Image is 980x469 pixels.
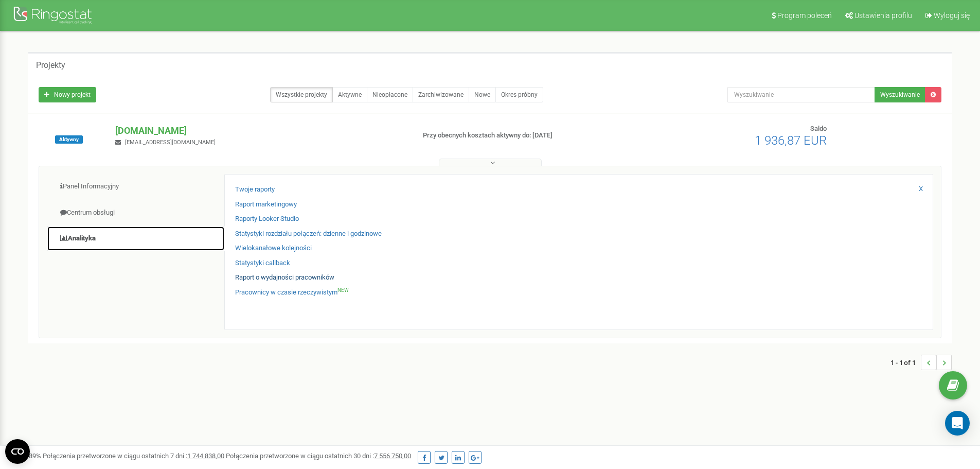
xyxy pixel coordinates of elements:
a: Analityka [47,226,225,251]
button: Open CMP widget [5,439,30,464]
a: Twoje raporty [235,185,275,195]
a: Pracownicy w czasie rzeczywistymNEW [235,288,349,298]
span: Ustawienia profilu [854,11,912,20]
a: Okres próbny [495,87,543,102]
a: Aktywne [332,87,367,102]
span: Połączenia przetworzone w ciągu ostatnich 30 dni : [226,452,411,460]
p: Przy obecnych kosztach aktywny do: [DATE] [423,131,637,141]
span: 1 - 1 of 1 [890,355,921,370]
h5: Projekty [36,61,65,70]
span: 1 936,87 EUR [755,133,827,148]
input: Wyszukiwanie [727,87,875,102]
a: Raport marketingowy [235,200,297,210]
span: Program poleceń [777,11,832,20]
a: Zarchiwizowane [413,87,469,102]
a: Panel Informacyjny [47,174,225,199]
span: [EMAIL_ADDRESS][DOMAIN_NAME] [125,139,216,146]
a: Wielokanałowe kolejności [235,244,312,253]
a: X [919,184,923,194]
a: Raporty Looker Studio [235,214,299,224]
span: Aktywny [55,135,83,144]
button: Wyszukiwanie [875,87,925,102]
div: Open Intercom Messenger [945,411,970,436]
span: Połączenia przetworzone w ciągu ostatnich 7 dni : [43,452,224,460]
u: 1 744 838,00 [187,452,224,460]
span: Wyloguj się [934,11,970,20]
a: Nowy projekt [39,87,96,102]
a: Statystyki rozdziału połączeń: dzienne i godzinowe [235,229,382,239]
a: Centrum obsługi [47,200,225,225]
span: Saldo [810,125,827,132]
a: Raport o wydajności pracowników [235,273,334,283]
a: Wszystkie projekty [270,87,333,102]
a: Nieopłacone [367,87,413,102]
p: [DOMAIN_NAME] [115,124,406,137]
nav: ... [890,344,952,380]
a: Nowe [469,87,496,102]
u: 7 556 750,00 [374,452,411,460]
a: Statystyki callback [235,258,290,268]
sup: NEW [337,287,349,293]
